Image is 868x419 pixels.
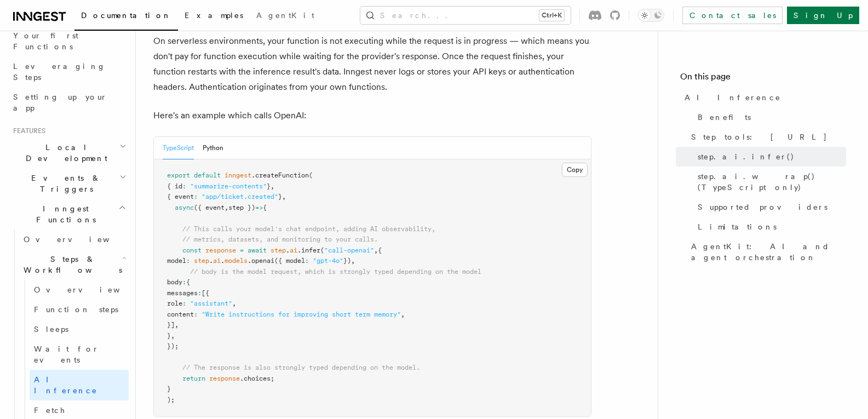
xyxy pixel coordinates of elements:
span: Wait for events [34,345,99,364]
span: Features [9,127,45,135]
span: "Write instructions for improving short term memory" [202,311,401,318]
p: Here's an example which calls OpenAI: [153,108,591,123]
span: Step tools: [URL] [691,131,827,142]
span: "gpt-4o" [313,257,343,265]
span: Leveraging Steps [13,62,106,82]
button: Toggle dark mode [638,9,664,22]
span: AgentKit [256,11,314,20]
span: "summarize-contents" [190,182,267,190]
span: Your first Functions [13,31,78,51]
span: response [205,246,236,254]
span: { [186,278,190,286]
span: body [167,278,182,286]
span: . [209,257,213,265]
a: AgentKit: AI and agent orchestration [687,237,846,267]
span: AI Inference [34,375,97,395]
span: }] [167,321,175,329]
a: Documentation [74,3,178,31]
span: default [194,171,221,179]
span: : [182,300,186,307]
span: Steps & Workflows [19,254,122,275]
span: } [267,182,271,190]
span: Documentation [81,11,171,20]
span: Supported providers [698,202,827,213]
span: ( [309,171,313,179]
a: Contact sales [682,7,783,24]
span: . [286,246,290,254]
span: Sleeps [34,325,68,334]
span: } [167,385,171,393]
span: ( [320,246,324,254]
button: Steps & Workflows [19,249,129,280]
a: Examples [178,3,250,30]
span: , [171,332,175,340]
span: ai [290,246,297,254]
button: Python [203,137,223,159]
a: AI Inference [680,88,846,107]
span: export [167,171,190,179]
a: Benefits [693,107,846,127]
span: : [198,289,202,297]
span: // metrics, datasets, and monitoring to your calls. [182,236,378,243]
span: step [194,257,209,265]
span: Events & Triggers [9,173,119,194]
a: AI Inference [30,370,129,400]
span: .infer [297,246,320,254]
span: // The response is also strongly typed depending on the model. [182,364,420,371]
span: response [209,375,240,382]
span: => [255,204,263,211]
button: Events & Triggers [9,168,129,199]
a: Limitations [693,217,846,237]
span: , [374,246,378,254]
span: step.ai.infer() [698,151,795,162]
span: } [167,332,171,340]
span: role [167,300,182,307]
a: Leveraging Steps [9,56,129,87]
span: const [182,246,202,254]
span: : [186,257,190,265]
span: , [351,257,355,265]
span: step.ai.wrap() (TypeScript only) [698,171,846,193]
span: : [305,257,309,265]
span: AgentKit: AI and agent orchestration [691,241,846,263]
span: ai [213,257,221,265]
span: .openai [248,257,274,265]
a: Function steps [30,300,129,319]
p: On serverless environments, your function is not executing while the request is in progress — whi... [153,33,591,95]
span: async [175,204,194,211]
span: ({ event [194,204,225,211]
kbd: Ctrl+K [539,10,564,21]
span: Inngest Functions [9,203,118,225]
span: : [182,182,186,190]
button: Copy [562,163,588,177]
span: await [248,246,267,254]
span: , [175,321,179,329]
h4: On this page [680,70,846,88]
a: AgentKit [250,3,321,30]
button: Search...Ctrl+K [360,7,571,24]
span: , [271,182,274,190]
span: step [271,246,286,254]
span: return [182,375,205,382]
span: messages [167,289,198,297]
a: Supported providers [693,197,846,217]
span: { id [167,182,182,190]
span: // body is the model request, which is strongly typed depending on the model [190,268,481,275]
span: { event [167,193,194,200]
a: Step tools: [URL] [687,127,846,147]
span: Limitations [698,221,777,232]
span: "assistant" [190,300,232,307]
span: ); [167,396,175,404]
a: Overview [30,280,129,300]
span: : [194,193,198,200]
span: , [232,300,236,307]
span: [{ [202,289,209,297]
button: Local Development [9,137,129,168]
span: content [167,311,194,318]
span: AI Inference [685,92,781,103]
span: "call-openai" [324,246,374,254]
span: Function steps [34,305,118,314]
span: Fetch [34,406,66,415]
a: step.ai.infer() [693,147,846,167]
span: { [378,246,382,254]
